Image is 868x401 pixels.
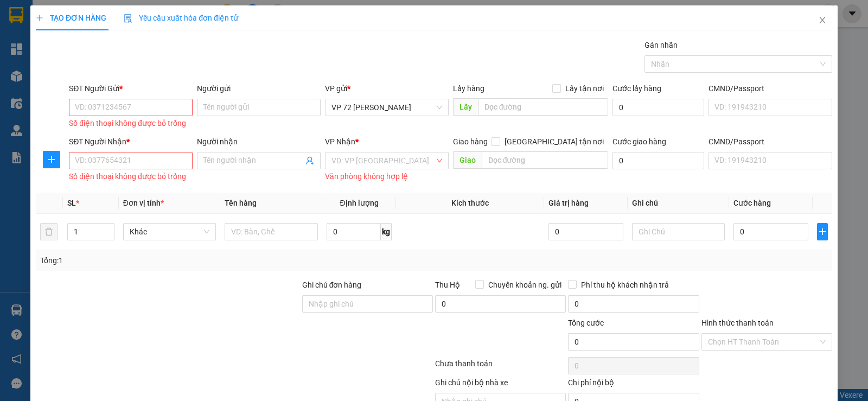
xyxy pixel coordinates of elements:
[482,151,609,169] input: Dọc đường
[701,319,774,327] label: Hình thức thanh toán
[612,152,704,169] input: Cước giao hàng
[628,193,730,214] th: Ghi chú
[709,82,832,94] div: CMND/Passport
[43,155,60,164] span: plus
[36,14,43,22] span: plus
[302,281,362,289] label: Ghi chú đơn hàng
[733,199,771,207] span: Cước hàng
[434,358,567,377] div: Chưa thanh toán
[818,227,827,236] span: plus
[453,84,484,93] span: Lấy hàng
[435,281,460,289] span: Thu Hộ
[69,117,193,130] div: Số điện thoại không được bỏ trống
[612,137,666,146] label: Cước giao hàng
[453,137,488,146] span: Giao hàng
[302,295,433,313] input: Ghi chú đơn hàng
[612,84,661,93] label: Cước lấy hàng
[197,136,321,148] div: Người nhận
[69,136,193,148] div: SĐT Người Nhận
[451,199,489,207] span: Kích thước
[340,199,378,207] span: Định lượng
[40,223,58,240] button: delete
[225,223,318,240] input: VD: Bàn, Ghế
[331,99,442,116] span: VP 72 Phan Trọng Tuệ
[67,199,76,207] span: SL
[305,156,314,165] span: user-add
[325,170,449,183] div: Văn phòng không hợp lệ
[478,98,609,116] input: Dọc đường
[561,82,608,94] span: Lấy tận nơi
[69,82,193,94] div: SĐT Người Gửi
[124,14,238,22] span: Yêu cầu xuất hóa đơn điện tử
[709,136,832,148] div: CMND/Passport
[225,199,257,207] span: Tên hàng
[453,98,478,116] span: Lấy
[435,377,566,393] div: Ghi chú nội bộ nhà xe
[381,223,392,240] span: kg
[325,82,449,94] div: VP gửi
[548,199,589,207] span: Giá trị hàng
[123,199,164,207] span: Đơn vị tính
[500,136,608,148] span: [GEOGRAPHIC_DATA] tận nơi
[612,99,704,116] input: Cước lấy hàng
[568,377,699,393] div: Chi phí nội bộ
[484,279,566,291] span: Chuyển khoản ng. gửi
[807,5,838,36] button: Close
[36,14,106,22] span: TẠO ĐƠN HÀNG
[124,14,132,23] img: icon
[453,151,482,169] span: Giao
[43,151,60,168] button: plus
[818,16,827,24] span: close
[130,224,210,240] span: Khác
[40,254,336,266] div: Tổng: 1
[577,279,673,291] span: Phí thu hộ khách nhận trả
[568,319,604,327] span: Tổng cước
[817,223,828,240] button: plus
[644,41,678,49] label: Gán nhãn
[325,137,355,146] span: VP Nhận
[632,223,725,240] input: Ghi Chú
[197,82,321,94] div: Người gửi
[69,170,193,183] div: Số điện thoại không được bỏ trống
[548,223,623,240] input: 0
